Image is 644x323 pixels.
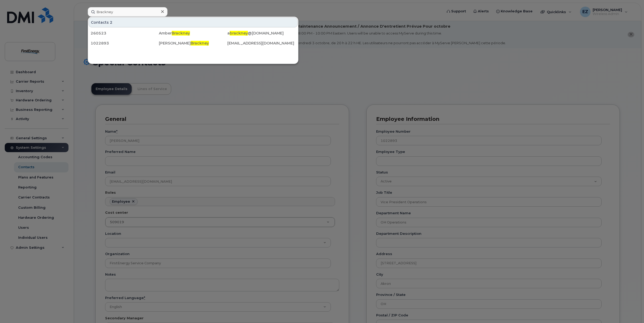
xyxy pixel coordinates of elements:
div: [EMAIL_ADDRESS][DOMAIN_NAME] [227,41,296,46]
a: 1022893[PERSON_NAME]Brackney[EMAIL_ADDRESS][DOMAIN_NAME] [89,38,298,48]
div: 260523 [91,31,159,36]
span: 2 [110,20,112,25]
span: Brackney [191,41,209,46]
div: 1022893 [91,41,159,46]
div: [PERSON_NAME] [159,41,227,46]
div: a @[DOMAIN_NAME] [227,31,296,36]
div: Contacts [89,17,298,27]
div: Amber [159,31,227,36]
span: Brackney [172,31,190,36]
a: 260523AmberBrackneyabrackney@[DOMAIN_NAME] [89,28,298,38]
span: brackney [230,31,248,36]
iframe: Messenger Launcher [621,300,640,319]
